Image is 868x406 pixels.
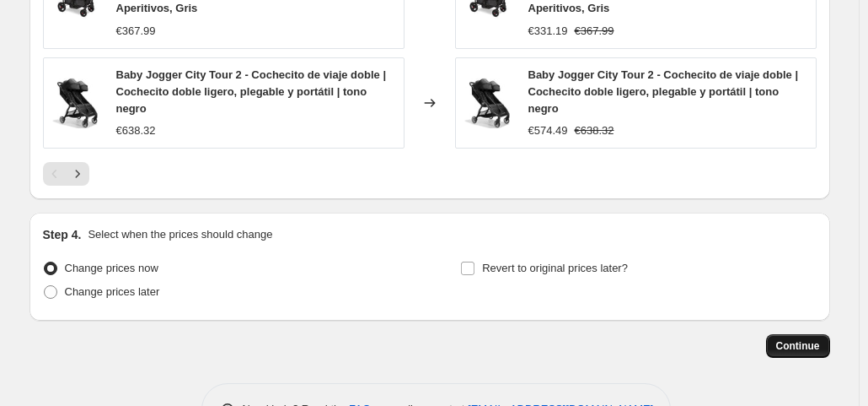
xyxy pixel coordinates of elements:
[65,285,160,298] span: Change prices later
[66,162,89,186] button: Next
[575,122,614,139] strike: €638.32
[528,122,568,139] div: €574.49
[116,23,156,40] div: €367.99
[116,68,387,115] span: Baby Jogger City Tour 2 - Cochecito de viaje doble | Cochecito doble ligero, plegable y portátil ...
[766,334,830,358] button: Continue
[528,68,799,115] span: Baby Jogger City Tour 2 - Cochecito de viaje doble | Cochecito doble ligero, plegable y portátil ...
[43,162,89,186] nav: Pagination
[88,226,272,243] p: Select when the prices should change
[482,262,628,274] span: Revert to original prices later?
[52,78,103,128] img: 811DO8LzUfL_80x.jpg
[776,339,820,353] span: Continue
[65,262,158,274] span: Change prices now
[116,122,156,139] div: €638.32
[464,78,515,128] img: 811DO8LzUfL_80x.jpg
[575,23,614,40] strike: €367.99
[43,226,82,243] h2: Step 4.
[528,23,568,40] div: €331.19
